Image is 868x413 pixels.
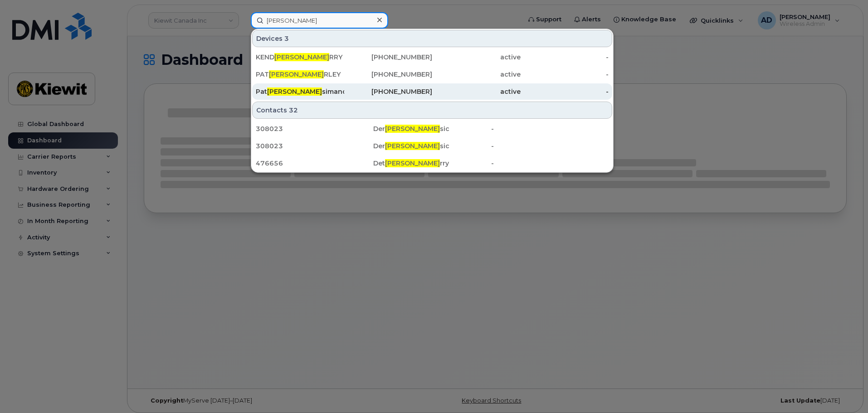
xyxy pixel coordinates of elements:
[521,70,609,79] div: -
[252,121,612,137] a: 308023Der[PERSON_NAME]sic-
[491,124,609,133] div: -
[256,53,344,62] div: KEND RRY
[289,106,298,115] span: 32
[432,53,521,62] div: active
[344,87,433,96] div: [PHONE_NUMBER]
[373,141,491,151] div: Der sic
[344,70,433,79] div: [PHONE_NUMBER]
[385,159,440,167] span: [PERSON_NAME]
[432,70,521,79] div: active
[269,70,324,78] span: [PERSON_NAME]
[267,87,322,96] span: [PERSON_NAME]
[385,125,440,133] span: [PERSON_NAME]
[256,141,373,151] div: 308023
[373,159,491,168] div: Det rry
[521,53,609,62] div: -
[432,87,521,96] div: active
[252,102,612,119] div: Contacts
[252,66,612,83] a: PAT[PERSON_NAME]RLEY[PHONE_NUMBER]active-
[344,53,433,62] div: [PHONE_NUMBER]
[252,83,612,100] a: Pat[PERSON_NAME]simano[PHONE_NUMBER]active-
[491,141,609,151] div: -
[491,159,609,168] div: -
[252,30,612,47] div: Devices
[829,374,861,406] iframe: Messenger Launcher
[521,87,609,96] div: -
[284,34,289,43] span: 3
[256,70,344,79] div: PAT RLEY
[385,142,440,150] span: [PERSON_NAME]
[252,49,612,65] a: KEND[PERSON_NAME]RRY[PHONE_NUMBER]active-
[274,53,329,61] span: [PERSON_NAME]
[256,124,373,133] div: 308023
[373,124,491,133] div: Der sic
[256,159,373,168] div: 476656
[252,138,612,154] a: 308023Der[PERSON_NAME]sic-
[252,155,612,171] a: 476656Det[PERSON_NAME]rry-
[256,87,344,96] div: Pat simano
